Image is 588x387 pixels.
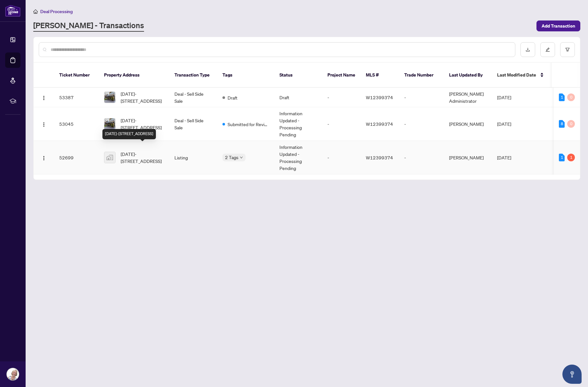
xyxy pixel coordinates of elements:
[33,20,144,32] a: [PERSON_NAME] - Transactions
[545,47,550,52] span: edit
[121,90,164,104] span: [DATE]-[STREET_ADDRESS]
[560,42,575,57] button: filter
[102,129,156,139] div: [DATE]-[STREET_ADDRESS]
[559,154,565,161] div: 1
[497,155,511,160] span: [DATE]
[559,120,565,128] div: 8
[399,107,444,141] td: -
[540,42,555,57] button: edit
[497,71,536,78] span: Last Modified Date
[104,92,115,103] img: thumbnail-img
[41,122,46,127] img: Logo
[444,88,492,107] td: [PERSON_NAME] Administrator
[565,47,570,52] span: filter
[39,92,49,102] button: Logo
[366,94,393,100] span: W12399374
[217,63,274,88] th: Tags
[169,141,217,174] td: Listing
[274,107,322,141] td: Information Updated - Processing Pending
[240,156,243,159] span: down
[274,63,322,88] th: Status
[41,156,46,161] img: Logo
[366,121,393,127] span: W12399374
[104,118,115,129] img: thumbnail-img
[444,107,492,141] td: [PERSON_NAME]
[54,141,99,174] td: 52699
[40,9,73,14] span: Deal Processing
[322,63,361,88] th: Project Name
[399,88,444,107] td: -
[121,150,164,165] span: [DATE]-[STREET_ADDRESS]
[520,42,535,57] button: download
[399,63,444,88] th: Trade Number
[41,95,46,101] img: Logo
[322,107,361,141] td: -
[492,63,550,88] th: Last Modified Date
[497,121,511,127] span: [DATE]
[536,20,580,31] button: Add Transaction
[366,155,393,160] span: W12399374
[497,94,511,100] span: [DATE]
[444,63,492,88] th: Last Updated By
[322,88,361,107] td: -
[169,63,217,88] th: Transaction Type
[322,141,361,174] td: -
[550,63,588,88] th: Created By
[54,107,99,141] td: 53045
[39,152,49,163] button: Logo
[559,93,565,101] div: 1
[274,88,322,107] td: Draft
[567,93,575,101] div: 0
[54,63,99,88] th: Ticket Number
[169,88,217,107] td: Deal - Sell Side Sale
[7,368,19,380] img: Profile Icon
[99,63,169,88] th: Property Address
[567,120,575,128] div: 0
[39,119,49,129] button: Logo
[228,121,269,128] span: Submitted for Review
[399,141,444,174] td: -
[228,94,238,101] span: Draft
[104,152,115,163] img: thumbnail-img
[526,47,530,52] span: download
[5,5,20,17] img: logo
[274,141,322,174] td: Information Updated - Processing Pending
[121,117,164,131] span: [DATE]-[STREET_ADDRESS]
[169,107,217,141] td: Deal - Sell Side Sale
[562,365,582,384] button: Open asap
[444,141,492,174] td: [PERSON_NAME]
[225,154,238,161] span: 2 Tags
[542,21,575,31] span: Add Transaction
[33,9,38,14] span: home
[567,154,575,161] div: 1
[361,63,399,88] th: MLS #
[54,88,99,107] td: 53387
